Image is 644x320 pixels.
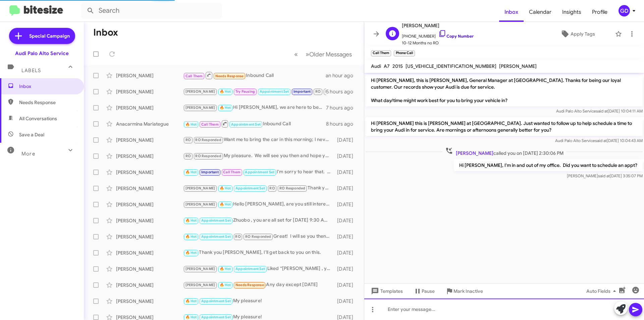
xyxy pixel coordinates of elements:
span: Older Messages [309,51,352,58]
span: Appointment Set [201,299,231,303]
div: [DATE] [334,249,359,256]
span: [PHONE_NUMBER] [402,30,474,40]
p: Hi [PERSON_NAME] this is [PERSON_NAME] at [GEOGRAPHIC_DATA]. Just wanted to follow up to help sch... [366,117,643,136]
span: 🔥 Hot [185,234,197,239]
div: [DATE] [334,201,359,208]
span: said at [595,138,607,143]
span: 🔥 Hot [185,218,197,223]
div: [DATE] [334,233,359,240]
div: 7 hours ago [326,104,359,111]
a: Insights [557,2,587,22]
div: [DATE] [334,217,359,224]
div: [PERSON_NAME] [116,153,183,159]
span: Appointment Set [260,89,289,94]
span: RO [185,138,191,142]
div: [DATE] [334,298,359,305]
span: [PERSON_NAME] [402,21,474,30]
div: Inbound Call [183,71,326,80]
div: [PERSON_NAME] [116,282,183,288]
div: [DATE] [334,266,359,272]
span: Audi [371,63,381,69]
div: Audi Palo Alto Service [15,50,69,57]
div: [PERSON_NAME] [116,169,183,176]
a: Special Campaign [9,28,75,44]
span: More [21,151,35,157]
div: Anacarmina Mariategue [116,121,183,127]
div: [PERSON_NAME] [116,266,183,272]
span: Appointment Set [245,170,274,174]
span: Audi Palo Alto Service [DATE] 10:04:11 AM [556,108,643,113]
span: Save a Deal [19,131,44,138]
a: Inbox [499,2,524,22]
div: My pleasure. We will see you then and hope you have a good evening. [183,152,334,160]
div: [PERSON_NAME] [116,233,183,240]
span: Templates [370,285,403,297]
div: [PERSON_NAME] [116,88,183,95]
span: [US_VEHICLE_IDENTIFICATION_NUMBER] [406,63,496,69]
span: 🔥 Hot [185,315,197,319]
span: Appointment Set [231,122,261,127]
span: called you on [DATE] 2:30:06 PM [442,147,566,156]
span: Mark Inactive [453,285,483,297]
div: Hi [PERSON_NAME], we are here to be flexible. Is there a day/date and time that will work best fo... [183,104,326,111]
span: Inbox [19,83,76,90]
small: Phone Call [394,50,415,56]
span: 🔥 Hot [220,105,231,110]
span: Auto Fields [586,285,619,297]
p: Hi [PERSON_NAME], this is [PERSON_NAME], General Manager at [GEOGRAPHIC_DATA]. Thanks for being o... [366,74,643,106]
div: Any day except [DATE] [183,281,334,289]
span: Appointment Set [201,234,231,239]
span: [PERSON_NAME] [DATE] 3:35:07 PM [567,173,643,178]
div: [PERSON_NAME] [116,249,183,256]
span: Important [201,170,219,174]
div: [DATE] [334,137,359,143]
span: Needs Response [19,99,76,106]
span: [PERSON_NAME] [185,186,215,190]
button: GD [613,5,637,16]
span: 🔥 Hot [185,250,197,255]
div: Liked “[PERSON_NAME] , you are all set for [DATE] 9:30 AM. We will see you then and hope you have... [183,265,334,273]
span: Needs Response [215,74,244,78]
span: RO [185,154,191,158]
div: My pleasure! [183,297,334,305]
div: GD [619,5,630,16]
span: Needs Response [235,283,264,287]
div: [PERSON_NAME] [116,217,183,224]
span: A7 [384,63,390,69]
button: Templates [364,285,408,297]
button: Pause [408,285,440,297]
span: RO [235,234,240,239]
div: 8 hours ago [326,121,359,127]
a: Copy Number [438,34,474,39]
span: RO Responded [279,186,305,190]
span: 🔥 Hot [185,170,197,174]
div: Thank you :) [183,184,334,192]
div: [DATE] [334,282,359,288]
div: [PERSON_NAME] [116,201,183,208]
span: Pause [422,285,435,297]
button: Next [302,47,356,61]
div: 5 hours ago [326,88,359,95]
span: [PERSON_NAME] [185,202,215,207]
div: I'm sorry to hear that. Next time then... [183,168,334,176]
div: Great! I will se you then. Have a great day! [183,233,334,240]
div: [DATE] [334,169,359,176]
span: 🔥 Hot [220,283,231,287]
span: Audi Palo Alto Service [DATE] 10:04:43 AM [555,138,643,143]
div: Want me to bring the car in this morning; I never got a confirmation [183,136,334,144]
input: Search [81,3,222,19]
span: RO Responded [195,138,221,142]
div: [DATE] [334,153,359,159]
span: RO [315,89,321,94]
div: Inbound Call [183,120,326,128]
span: Appointment Set [201,315,231,319]
span: « [294,50,298,58]
div: [PERSON_NAME] [116,137,183,143]
button: Auto Fields [581,285,624,297]
span: Special Campaign [29,33,70,39]
span: » [306,50,309,58]
p: Hi [PERSON_NAME], I'm in and out of my office. Did you want to schedule an appt? [454,159,643,171]
span: Appointment Set [235,267,265,271]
